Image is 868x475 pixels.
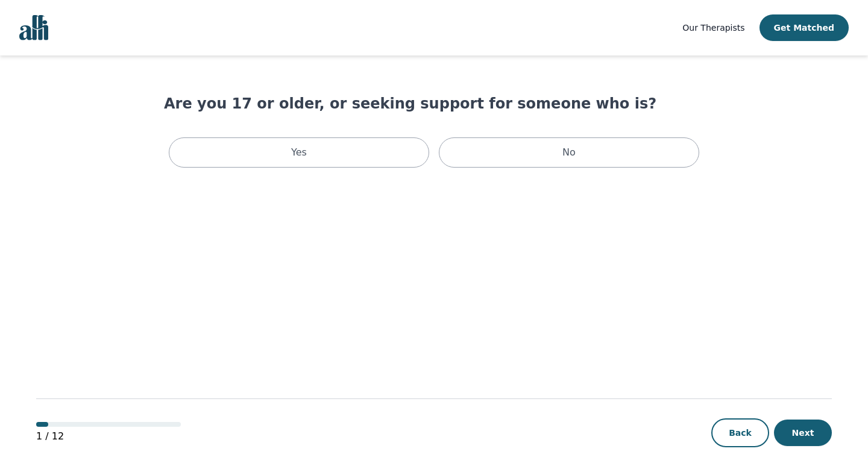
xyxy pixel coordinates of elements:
p: 1 / 12 [36,429,181,444]
h1: Are you 17 or older, or seeking support for someone who is? [164,94,704,113]
button: Next [774,420,832,446]
img: alli logo [19,15,48,40]
button: Get Matched [759,14,849,41]
span: Our Therapists [682,23,744,33]
p: No [562,145,576,160]
button: Back [711,418,769,447]
a: Our Therapists [682,20,744,35]
p: Yes [291,145,307,160]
